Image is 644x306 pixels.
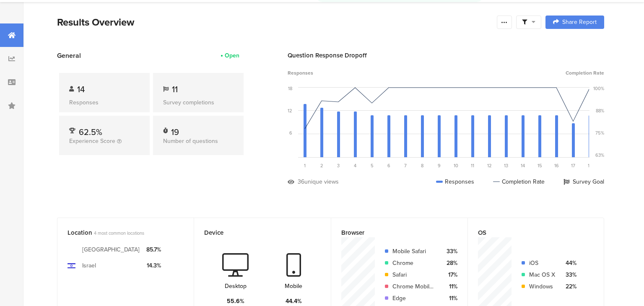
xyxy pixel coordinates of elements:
[443,282,457,291] div: 11%
[286,297,302,306] div: 44.4%
[227,297,244,306] div: 55.6%
[163,98,234,107] div: Survey completions
[438,162,441,169] span: 9
[404,162,407,169] span: 7
[554,162,559,169] span: 16
[421,162,423,169] span: 8
[82,261,96,270] div: Israel
[288,85,292,92] div: 18
[69,137,115,145] span: Experience Score
[392,282,436,291] div: Chrome Mobile iOS
[563,177,604,186] div: Survey Goal
[566,69,604,77] span: Completion Rate
[529,259,555,267] div: iOS
[562,282,576,291] div: 22%
[529,270,555,279] div: Mac OS X
[595,130,604,136] div: 75%
[320,162,323,169] span: 2
[454,162,458,169] span: 10
[57,15,493,30] div: Results Overview
[288,107,292,114] div: 12
[304,177,339,186] div: unique views
[225,51,239,60] div: Open
[288,69,313,77] span: Responses
[77,83,85,96] span: 14
[596,107,604,114] div: 88%
[571,162,575,169] span: 17
[493,177,545,186] div: Completion Rate
[371,162,374,169] span: 5
[69,98,140,107] div: Responses
[443,259,457,267] div: 28%
[392,270,436,279] div: Safari
[529,282,555,291] div: Windows
[487,162,492,169] span: 12
[443,247,457,256] div: 33%
[354,162,356,169] span: 4
[79,126,102,138] span: 62.5%
[588,162,592,169] span: 18
[82,245,140,254] div: [GEOGRAPHIC_DATA]
[285,282,302,290] div: Mobile
[163,137,218,145] span: Number of questions
[562,259,576,267] div: 44%
[289,130,292,136] div: 6
[146,261,161,270] div: 14.3%
[341,228,444,237] div: Browser
[204,228,306,237] div: Device
[298,177,304,186] div: 36
[478,228,580,237] div: OS
[595,152,604,158] div: 63%
[392,259,436,267] div: Chrome
[562,270,576,279] div: 33%
[68,228,170,237] div: Location
[436,177,474,186] div: Responses
[392,247,436,256] div: Mobile Safari
[471,162,474,169] span: 11
[562,19,597,25] span: Share Report
[288,51,604,60] div: Question Response Dropoff
[443,270,457,279] div: 17%
[172,83,178,96] span: 11
[171,126,179,134] div: 19
[304,162,306,169] span: 1
[504,162,508,169] span: 13
[443,294,457,303] div: 11%
[146,245,161,254] div: 85.7%
[337,162,340,169] span: 3
[387,162,390,169] span: 6
[392,294,436,303] div: Edge
[57,51,81,60] span: General
[593,85,604,92] div: 100%
[225,282,247,290] div: Desktop
[521,162,525,169] span: 14
[94,230,144,236] span: 4 most common locations
[538,162,542,169] span: 15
